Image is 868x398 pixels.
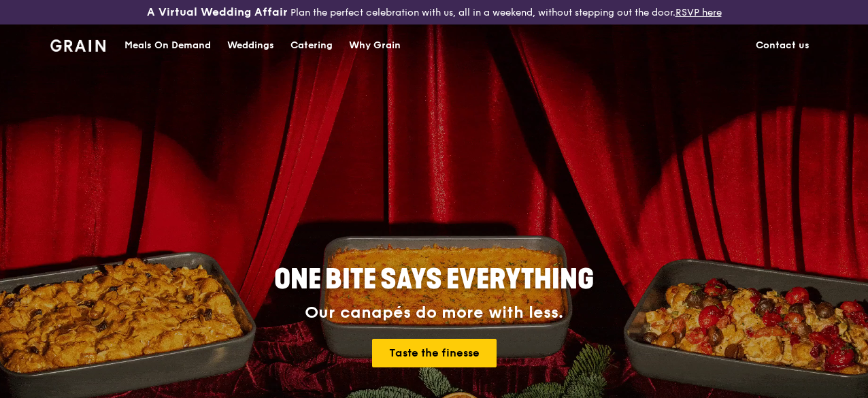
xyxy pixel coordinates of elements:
div: Catering [290,25,333,66]
span: ONE BITE SAYS EVERYTHING [274,263,594,296]
a: Catering [282,25,341,66]
a: Taste the finesse [372,339,497,367]
a: GrainGrain [50,24,105,65]
div: Why Grain [349,25,401,66]
a: Weddings [219,25,282,66]
h3: A Virtual Wedding Affair [147,5,288,19]
a: Contact us [748,25,818,66]
a: RSVP here [675,7,722,18]
div: Plan the perfect celebration with us, all in a weekend, without stepping out the door. [145,5,724,19]
img: Grain [50,39,105,52]
div: Meals On Demand [124,25,211,66]
div: Weddings [227,25,274,66]
a: Why Grain [341,25,409,66]
div: Our canapés do more with less. [189,303,679,322]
